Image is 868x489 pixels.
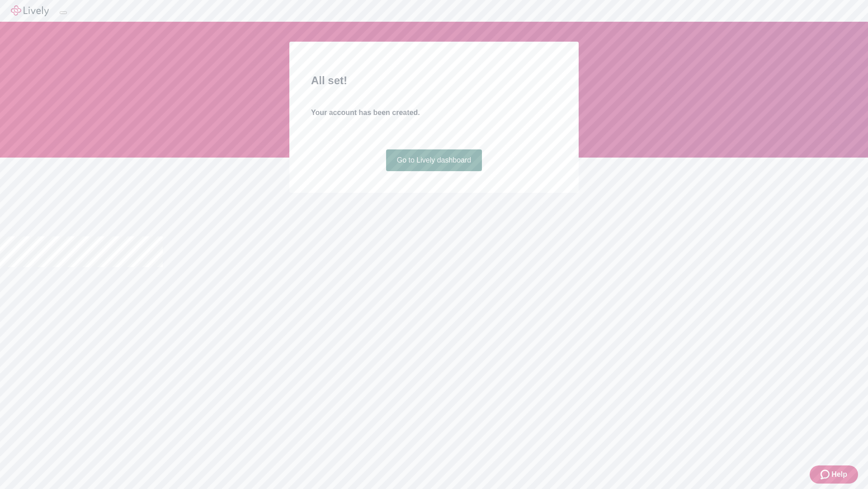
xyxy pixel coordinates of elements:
[831,469,847,480] span: Help
[311,72,557,89] h2: All set!
[810,465,858,484] button: Zendesk support iconHelp
[386,149,482,171] a: Go to Lively dashboard
[11,5,49,16] img: Lively
[60,11,67,14] button: Log out
[311,107,557,118] h4: Your account has been created.
[821,469,831,480] svg: Zendesk support icon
